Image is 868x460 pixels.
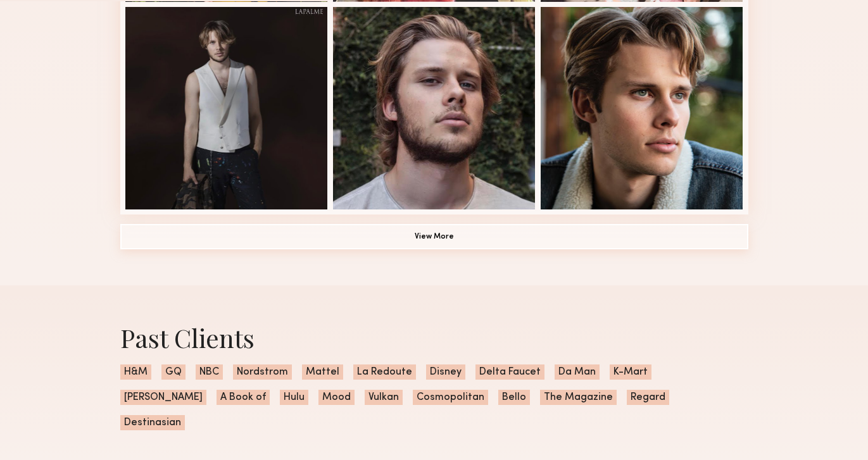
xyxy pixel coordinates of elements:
span: H&M [120,364,151,380]
span: The Magazine [540,390,617,405]
span: Hulu [280,390,308,405]
div: Past Clients [120,321,748,354]
span: Bello [498,390,530,405]
span: Vulkan [365,390,403,405]
span: Cosmopolitan [413,390,488,405]
span: Regard [627,390,669,405]
span: Nordstrom [233,364,292,380]
span: Mattel [302,364,343,380]
span: Delta Faucet [475,364,544,380]
button: View More [120,224,748,249]
span: GQ [161,364,186,380]
span: K-Mart [610,364,651,380]
span: Da Man [555,364,600,380]
span: NBC [196,364,223,380]
span: Disney [426,364,465,380]
span: La Redoute [353,364,416,380]
span: Destinasian [120,415,185,430]
span: A Book of [217,390,270,405]
span: Mood [318,390,355,405]
span: [PERSON_NAME] [120,390,206,405]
